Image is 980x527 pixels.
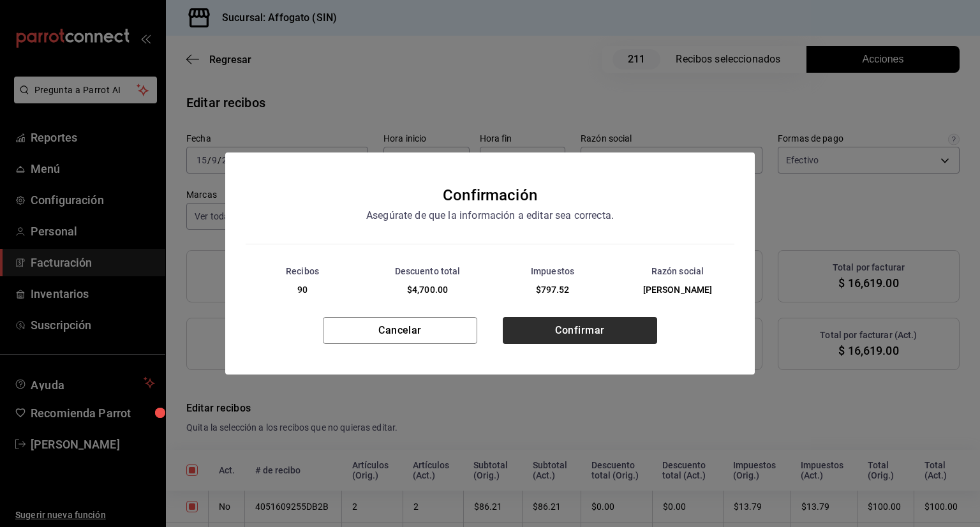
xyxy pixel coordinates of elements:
div: Confirmación [443,183,537,207]
button: Confirmar [503,317,657,344]
div: Descuento total [366,265,489,278]
div: Impuestos [491,265,614,278]
div: Recibos [241,265,364,278]
button: Cancelar [323,317,477,344]
span: $797.52 [536,285,570,295]
span: $4,700.00 [407,285,448,295]
div: Razón social [616,265,739,278]
div: Asegúrate de que la información a editar sea correcta. [311,207,669,224]
div: 90 [241,283,364,297]
div: [PERSON_NAME] [616,283,739,297]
